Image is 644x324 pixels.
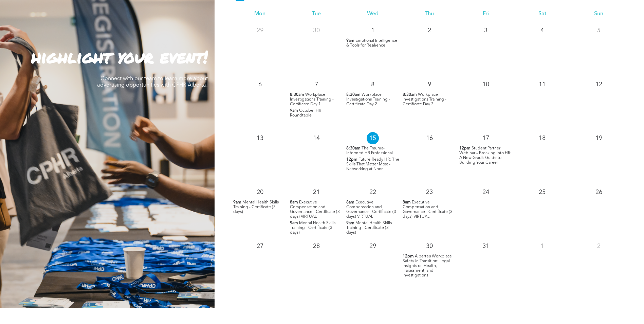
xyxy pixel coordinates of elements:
p: 29 [367,240,379,252]
p: 25 [536,186,548,198]
span: 9am [233,200,241,205]
span: 8:30am [290,92,304,97]
span: 8am [290,200,298,205]
p: 13 [254,132,266,144]
span: Mental Health Skills Training - Certificate (3 days) [233,200,279,214]
span: 8am [403,200,411,205]
span: October HR Roundtable [290,109,321,118]
span: Mental Health Skills Training - Certificate (3 days) [346,221,392,235]
div: Tue [288,11,345,17]
div: Sun [571,11,627,17]
span: 9am [346,38,354,43]
span: 12pm [459,146,471,151]
p: 21 [310,186,323,198]
span: 8:30am [403,92,417,97]
span: Mental Health Skills Training - Certificate (3 days) [290,221,335,235]
span: 8am [346,200,354,205]
span: Executive Compensation and Governance - Certificate (3 days) VIRTUAL [290,200,340,219]
p: 3 [480,24,492,37]
p: 4 [536,24,548,37]
div: Mon [232,11,288,17]
span: 9am [346,221,354,226]
p: 30 [310,24,323,37]
span: 9am [290,108,298,113]
p: 16 [423,132,436,144]
p: 19 [593,132,605,144]
p: 14 [310,132,323,144]
p: 23 [423,186,436,198]
p: 5 [593,24,605,37]
p: 6 [254,78,266,91]
p: 7 [310,78,323,91]
span: Emotional Intelligence & Tools for Resilience [346,39,397,48]
span: 12pm [403,254,414,259]
strong: highlight your event! [31,44,208,69]
p: 8 [367,78,379,91]
p: 27 [254,240,266,252]
p: 29 [254,24,266,37]
p: 22 [367,186,379,198]
span: The Trauma-Informed HR Professional [346,146,393,155]
p: 2 [593,240,605,252]
div: Fri [458,11,514,17]
p: 1 [367,24,379,37]
span: 8:30am [346,92,361,97]
p: 10 [480,78,492,91]
p: 28 [310,240,323,252]
div: Sat [514,11,570,17]
span: Connect with our team to learn more about advertising opportunities with CPHR Alberta! [97,76,208,88]
span: Future-Ready HR: The Skills That Matter Most - Networking at Noon [346,158,399,171]
span: 12pm [346,157,357,162]
span: Executive Compensation and Governance - Certificate (3 days) VIRTUAL [403,200,453,219]
p: 20 [254,186,266,198]
p: 26 [593,186,605,198]
div: Wed [345,11,401,17]
p: 1 [536,240,548,252]
p: 30 [423,240,436,252]
p: 2 [423,24,436,37]
p: 18 [536,132,548,144]
div: Thu [401,11,457,17]
p: 9 [423,78,436,91]
p: 11 [536,78,548,91]
span: Workplace Investigations Training - Certificate Day 3 [403,93,446,106]
span: 9am [290,221,298,226]
p: 17 [480,132,492,144]
p: 15 [367,132,379,144]
span: Workplace Investigations Training - Certificate Day 1 [290,93,334,106]
span: Executive Compensation and Governance - Certificate (3 days) VIRTUAL [346,200,396,219]
span: Student Partner Webinar – Breaking into HR: A New Grad’s Guide to Building Your Career [459,146,512,165]
p: 24 [480,186,492,198]
span: Alberta’s Workplace Safety in Transition: Legal Insights on Health, Harassment, and Investigations [403,254,452,277]
p: 31 [480,240,492,252]
span: Workplace Investigations Training - Certificate Day 2 [346,93,390,106]
span: 8:30am [346,146,361,151]
p: 12 [593,78,605,91]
